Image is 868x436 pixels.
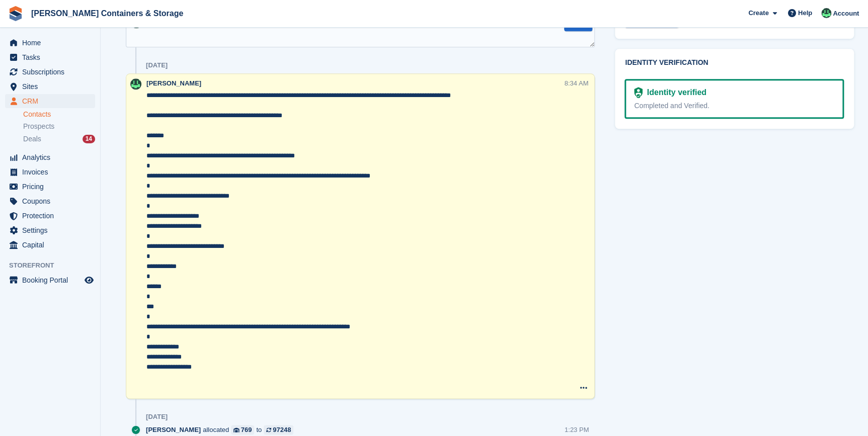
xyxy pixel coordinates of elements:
div: 8:34 AM [564,78,588,88]
a: menu [5,223,95,237]
div: Identity verified [643,86,706,99]
span: Create [748,8,768,18]
div: 14 [83,135,95,143]
a: menu [5,238,95,252]
a: 97248 [264,425,293,434]
span: Deals [23,134,41,144]
a: menu [5,79,95,94]
span: Account [833,9,859,19]
span: Home [22,36,83,50]
span: CRM [22,94,83,108]
span: Pricing [22,180,83,194]
span: Protection [22,209,83,223]
span: Analytics [22,150,83,164]
span: Settings [22,223,83,237]
a: Deals 14 [23,134,95,144]
img: Arjun Preetham [130,78,141,90]
a: Contacts [23,110,95,119]
span: Coupons [22,194,83,208]
img: Arjun Preetham [821,8,831,18]
span: Sites [22,79,83,94]
span: Invoices [22,165,83,179]
span: [PERSON_NAME] [146,425,201,434]
h2: Identity verification [625,59,844,67]
a: menu [5,194,95,208]
a: Prospects [23,121,95,132]
span: Storefront [9,260,100,271]
span: Prospects [23,122,54,131]
div: allocated to [146,425,298,434]
a: menu [5,209,95,223]
div: Completed and Verified. [634,101,834,111]
a: menu [5,165,95,179]
a: 769 [231,425,254,434]
a: menu [5,94,95,108]
span: Tasks [22,50,83,64]
div: 769 [241,425,252,434]
span: Booking Portal [22,273,83,287]
a: menu [5,150,95,164]
a: menu [5,65,95,79]
span: Subscriptions [22,65,83,79]
a: menu [5,180,95,194]
div: 1:23 PM [565,425,589,434]
span: Capital [22,238,83,252]
div: 97248 [273,425,291,434]
div: [DATE] [146,413,168,421]
a: menu [5,50,95,64]
span: Help [798,8,812,18]
img: Identity Verification Ready [634,87,643,98]
a: menu [5,36,95,50]
div: [DATE] [146,61,168,69]
img: stora-icon-8386f47178a22dfd0bd8f6a31ec36ba5ce8667c1dd55bd0f319d3a0aa187defe.svg [8,6,23,21]
span: [PERSON_NAME] [146,79,201,87]
a: menu [5,273,95,287]
a: [PERSON_NAME] Containers & Storage [27,5,187,22]
a: Preview store [83,274,95,286]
